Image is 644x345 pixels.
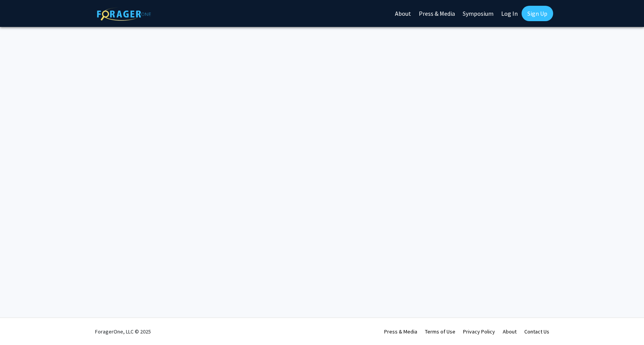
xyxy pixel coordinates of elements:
[97,7,151,21] img: ForagerOne Logo
[384,328,417,335] a: Press & Media
[463,328,495,335] a: Privacy Policy
[524,328,549,335] a: Contact Us
[522,6,553,21] a: Sign Up
[425,328,455,335] a: Terms of Use
[95,318,151,345] div: ForagerOne, LLC © 2025
[503,328,517,335] a: About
